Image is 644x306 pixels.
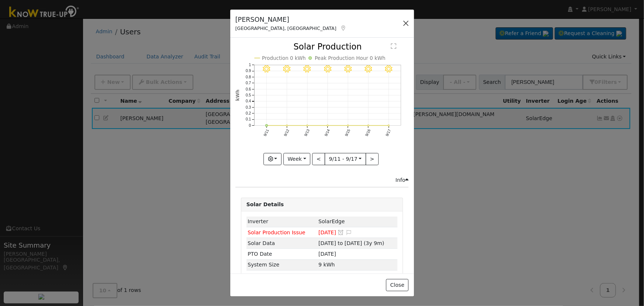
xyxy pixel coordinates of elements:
[388,125,390,126] circle: onclick=""
[347,125,349,126] circle: onclick=""
[235,25,337,31] span: [GEOGRAPHIC_DATA], [GEOGRAPHIC_DATA]
[249,63,251,67] text: 1
[265,125,268,127] circle: onclick=""
[327,125,328,126] circle: onclick=""
[283,153,310,166] button: Week
[248,229,305,235] span: Solar Production Issue
[286,125,287,126] circle: onclick=""
[307,125,308,126] circle: onclick=""
[235,90,240,101] text: kWh
[385,129,392,137] text: 9/17
[396,176,409,184] div: Info
[245,69,251,73] text: 0.9
[312,153,325,166] button: <
[344,129,351,137] text: 9/15
[235,15,347,24] h5: [PERSON_NAME]
[318,218,345,224] span: ID: 2697363, authorized: 02/02/22
[245,99,251,103] text: 0.4
[263,65,270,73] i: 9/11 - Clear
[338,229,344,235] a: Snooze this issue
[245,112,251,116] text: 0.2
[245,81,251,85] text: 0.7
[247,249,317,259] td: PTO Date
[247,259,317,270] td: System Size
[262,55,306,61] text: Production 0 kWh
[368,125,369,126] circle: onclick=""
[245,105,251,109] text: 0.3
[245,118,251,122] text: 0.1
[318,251,336,257] span: [DATE]
[366,153,379,166] button: >
[245,87,251,91] text: 0.6
[315,55,386,61] text: Peak Production Hour 0 kWh
[304,65,311,73] i: 9/13 - Clear
[318,240,384,246] span: [DATE] to [DATE] (3y 9m)
[344,65,352,73] i: 9/15 - Clear
[245,93,251,98] text: 0.5
[365,129,372,137] text: 9/16
[283,65,290,73] i: 9/12 - Clear
[345,230,352,235] i: Edit Issue
[391,43,396,50] text: 
[283,129,290,137] text: 9/12
[318,262,335,268] span: 9 kWh
[325,153,366,166] button: 9/11 - 9/17
[247,238,317,249] td: Solar Data
[340,25,347,31] a: Map
[318,229,336,235] span: [DATE]
[245,75,251,79] text: 0.8
[247,217,317,227] td: Inverter
[303,129,310,137] text: 9/13
[324,129,331,137] text: 9/14
[365,65,372,73] i: 9/16 - Clear
[249,124,251,128] text: 0
[386,279,409,292] button: Close
[247,201,284,207] strong: Solar Details
[385,65,393,73] i: 9/17 - Clear
[293,42,362,52] text: Solar Production
[263,129,270,137] text: 9/11
[324,65,331,73] i: 9/14 - Clear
